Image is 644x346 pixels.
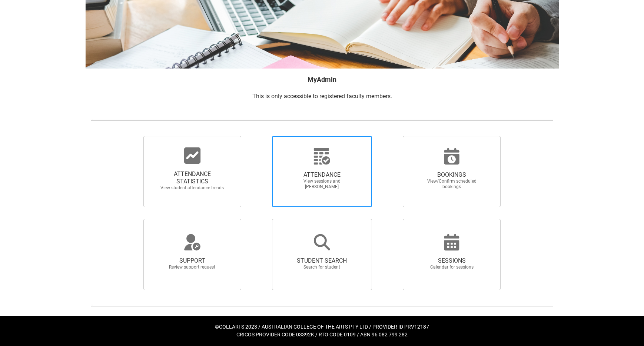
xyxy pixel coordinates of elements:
h2: MyAdmin [91,74,553,84]
span: Search for student [289,265,355,270]
span: SESSIONS [419,257,484,265]
span: STUDENT SEARCH [289,257,355,265]
span: Review support request [160,265,225,270]
span: SUPPORT [160,257,225,265]
span: View student attendance trends [160,185,225,191]
span: View sessions and [PERSON_NAME] [289,179,355,190]
span: Calendar for sessions [419,265,484,270]
span: View/Confirm scheduled bookings [419,179,484,190]
span: This is only accessible to registered faculty members. [252,93,392,100]
span: BOOKINGS [419,171,484,179]
span: ATTENDANCE STATISTICS [160,170,225,185]
img: REDU_GREY_LINE [91,116,553,124]
span: ATTENDANCE [289,171,355,179]
img: REDU_GREY_LINE [91,302,553,310]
